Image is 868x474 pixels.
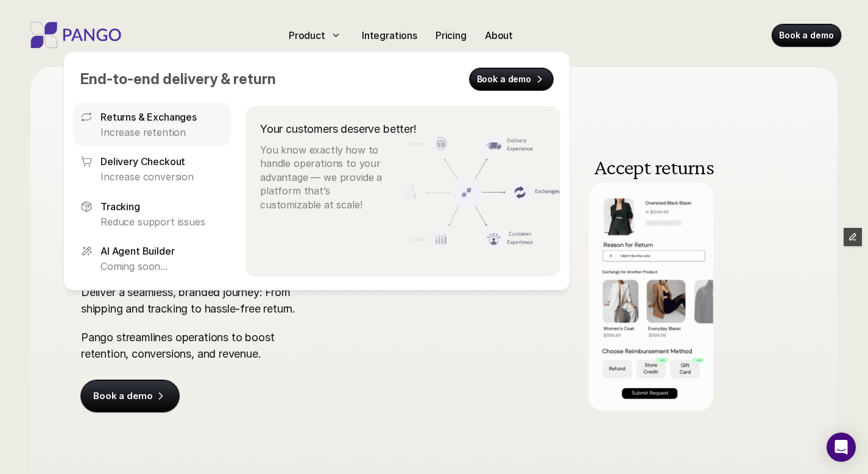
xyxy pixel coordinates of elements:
p: Increase retention [101,126,224,139]
a: Book a demo [81,380,179,412]
a: Integrations [357,26,422,45]
p: Integrations [362,28,417,43]
p: Product [289,28,325,43]
p: Book a demo [476,73,531,85]
img: Next Arrow [757,261,775,279]
span: delivery [163,70,217,88]
p: Pango streamlines operations to boost retention, conversions, and revenue. [81,329,306,362]
p: Deliver a seamless, branded journey: From shipping and tracking to hassle-free return. [81,284,306,317]
p: Delivery Checkout [101,154,185,169]
span: return [233,70,276,88]
p: Book a demo [93,390,152,402]
div: Open Intercom Messenger [827,433,856,462]
button: Next [757,261,775,279]
a: Pricing [431,26,471,45]
a: About [480,26,518,45]
p: Reduce support issues [101,214,224,228]
span: & [221,70,230,88]
p: About [485,28,513,43]
p: You know exactly how to handle operations to your advantage — we provide a platform that’s custom... [260,143,392,211]
p: Pricing [436,28,467,43]
p: Tracking [101,199,140,213]
a: Book a demo [772,24,841,46]
p: Returns & Exchanges [101,110,197,124]
a: Returns & ExchangesIncrease retention [73,102,231,146]
span: End-to-end [80,70,160,88]
p: AI Agent Builder [101,244,174,258]
a: Book a demo [469,68,552,90]
h3: Accept returns [538,156,769,178]
a: TrackingReduce support issues [73,191,231,235]
img: Pango return management having Branded return portal embedded in the e-commerce company to handle... [512,129,791,411]
button: Edit Framer Content [844,228,862,246]
a: Delivery CheckoutIncrease conversion [73,147,231,191]
p: Your customers deserve better! [260,121,417,137]
p: Book a demo [779,29,833,41]
p: Coming soon... [101,260,224,273]
p: Increase conversion [101,170,224,183]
